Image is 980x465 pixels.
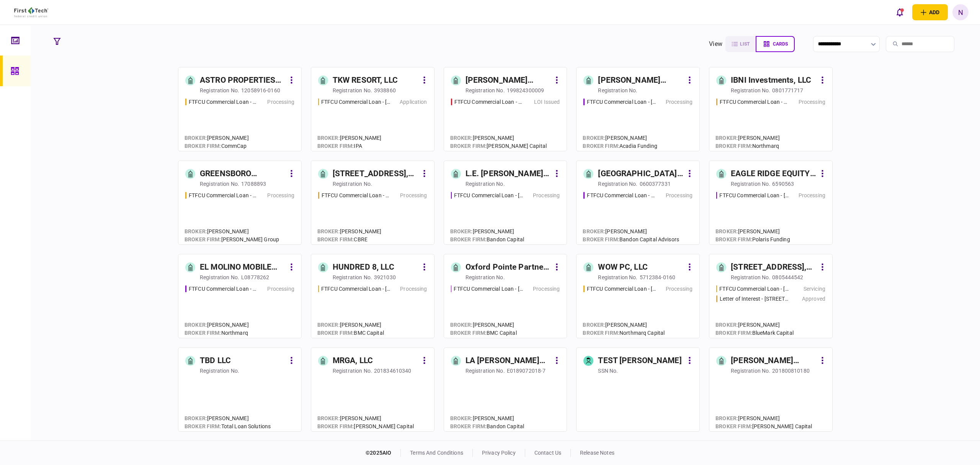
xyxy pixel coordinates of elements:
[454,192,523,200] div: FTFCU Commercial Loan - 25590 Avenue Stafford
[321,98,390,106] div: FTFCU Commercial Loan - 1402 Boone Street
[374,367,412,375] div: 201834610340
[465,87,505,94] div: registration no.
[465,355,551,367] div: LA [PERSON_NAME] LLC.
[450,228,524,236] div: [PERSON_NAME]
[189,285,258,293] div: FTFCU Commercial Loan - 1552 W Miracle Mile Tucson AZ
[715,143,752,149] span: broker firm :
[333,87,372,94] div: registration no.
[715,135,738,141] span: Broker :
[14,7,48,17] img: client company logo
[715,228,790,236] div: [PERSON_NAME]
[450,321,517,329] div: [PERSON_NAME]
[709,39,722,49] div: view
[533,192,560,200] div: Processing
[185,414,271,422] div: [PERSON_NAME]
[507,87,544,94] div: 199824300009
[598,261,647,273] div: WOW PC, LLC
[587,98,656,106] div: FTFCU Commercial Loan - 6 Dunbar Rd Monticello NY
[666,192,693,200] div: Processing
[317,134,382,142] div: [PERSON_NAME]
[267,285,294,293] div: Processing
[317,143,354,149] span: broker firm :
[450,135,473,141] span: Broker :
[400,285,427,293] div: Processing
[731,168,817,180] div: EAGLE RIDGE EQUITY LLC
[576,254,700,338] a: WOW PC, LLCregistration no.5712384-0160FTFCU Commercial Loan - 2203 Texas ParkwayProcessingBroker...
[720,295,789,303] div: Letter of Interest - 3711 Chester Avenue Cleveland
[317,228,382,236] div: [PERSON_NAME]
[241,180,266,188] div: 17088893
[731,261,817,273] div: [STREET_ADDRESS], LLC
[317,236,382,244] div: CBRE
[374,273,396,281] div: 3921030
[731,273,770,281] div: registration no.
[772,87,803,94] div: 0801771717
[178,254,302,338] a: EL MOLINO MOBILE HOME PARK, LLCregistration no.L08778262FTFCU Commercial Loan - 1552 W Miracle Mi...
[583,236,679,244] div: Bandon Capital Advisors
[189,192,258,200] div: FTFCU Commercial Loan - 1770 Allens Circle Greensboro GA
[450,423,487,429] span: broker firm :
[321,285,390,293] div: FTFCU Commercial Loan - 3969 Morse Crossing Columbus
[267,98,294,106] div: Processing
[465,261,551,273] div: Oxford Pointe Partners Ltd.
[185,228,207,234] span: Broker :
[715,423,752,429] span: broker firm :
[333,261,394,273] div: HUNDRED 8, LLC
[465,180,505,188] div: registration no.
[587,285,656,293] div: FTFCU Commercial Loan - 2203 Texas Parkway
[185,142,249,150] div: CommCap
[317,422,414,431] div: [PERSON_NAME] Capital
[317,322,340,328] span: Broker :
[200,87,239,94] div: registration no.
[715,329,794,337] div: BlueMark Capital
[709,347,833,432] a: [PERSON_NAME] COMMONS INVESTMENTS, LLCregistration no.201800810180Broker:[PERSON_NAME]broker firm...
[465,273,505,281] div: registration no.
[178,67,302,151] a: ASTRO PROPERTIES LLCregistration no.12058916-0160FTFCU Commercial Loan - 1650 S Carbon Ave Price ...
[773,41,788,47] span: cards
[444,160,567,245] a: L.E. [PERSON_NAME] Properties Inc.registration no.FTFCU Commercial Loan - 25590 Avenue StaffordPr...
[450,330,487,336] span: broker firm :
[756,36,795,52] button: cards
[454,285,523,293] div: FTFCU Commercial Loan - 804 Dr Martin Luther King Jr Drive
[322,192,390,200] div: FTFCU Commercial Loan - 7600 Harpers Green Way Chesterfield
[317,228,340,234] span: Broker :
[185,330,221,336] span: broker firm :
[715,228,738,234] span: Broker :
[333,273,372,281] div: registration no.
[185,322,207,328] span: Broker :
[799,98,825,106] div: Processing
[317,423,354,429] span: broker firm :
[185,236,221,242] span: broker firm :
[200,273,239,281] div: registration no.
[185,134,249,142] div: [PERSON_NAME]
[715,415,738,421] span: Broker :
[444,347,567,432] a: LA [PERSON_NAME] LLC.registration no.E0189072018-7Broker:[PERSON_NAME]broker firm:Bandon Capital
[366,449,401,457] div: © 2025 AIO
[333,168,418,180] div: [STREET_ADDRESS], LLC
[482,450,516,456] a: privacy policy
[583,135,605,141] span: Broker :
[666,285,693,293] div: Processing
[715,134,780,142] div: [PERSON_NAME]
[311,347,434,432] a: MRGA, LLCregistration no.201834610340Broker:[PERSON_NAME]broker firm:[PERSON_NAME] Capital
[185,329,249,337] div: Northmarq
[598,355,681,367] div: TEST [PERSON_NAME]
[450,236,524,244] div: Bandon Capital
[598,87,637,94] div: registration no.
[719,285,789,293] div: FTFCU Commercial Loan - 8401 Chagrin Road Bainbridge Townshi
[912,4,948,20] button: open adding identity options
[666,98,693,106] div: Processing
[317,236,354,242] span: broker firm :
[267,192,294,200] div: Processing
[311,67,434,151] a: TKW RESORT, LLCregistration no.3938860FTFCU Commercial Loan - 1402 Boone StreetApplicationBroker:...
[400,192,427,200] div: Processing
[241,87,280,94] div: 12058916-0160
[731,74,811,87] div: IBNI Investments, LLC
[450,422,524,431] div: Bandon Capital
[715,330,752,336] span: broker firm :
[772,180,794,188] div: 6590563
[200,261,286,273] div: EL MOLINO MOBILE HOME PARK, LLC
[576,67,700,151] a: [PERSON_NAME] Regency Partners LLCregistration no.FTFCU Commercial Loan - 6 Dunbar Rd Monticello ...
[333,355,373,367] div: MRGA, LLC
[709,67,833,151] a: IBNI Investments, LLCregistration no.0801771717FTFCU Commercial Loan - 6 Uvalde Road Houston TX P...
